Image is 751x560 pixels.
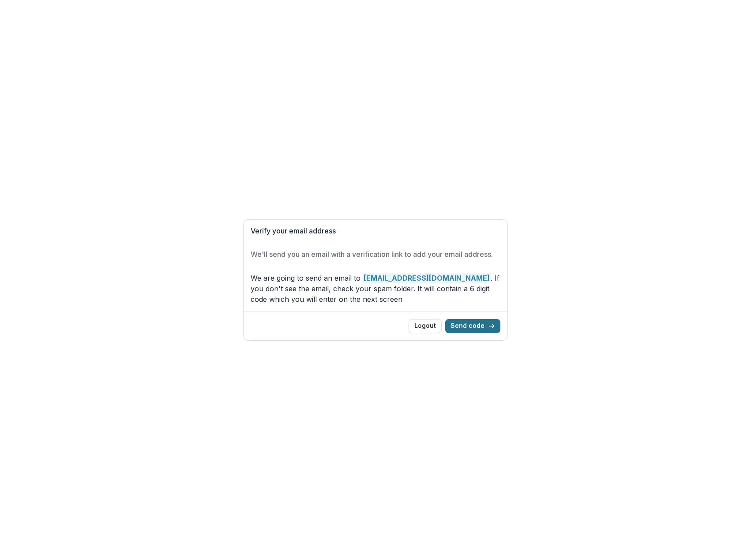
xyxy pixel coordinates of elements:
[251,227,500,235] h1: Verify your email address
[363,273,491,283] strong: [EMAIL_ADDRESS][DOMAIN_NAME]
[251,250,500,259] h2: We'll send you an email with a verification link to add your email address.
[251,273,500,304] p: We are going to send an email to . If you don't see the email, check your spam folder. It will co...
[445,319,500,333] button: Send code
[409,319,442,333] button: Logout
